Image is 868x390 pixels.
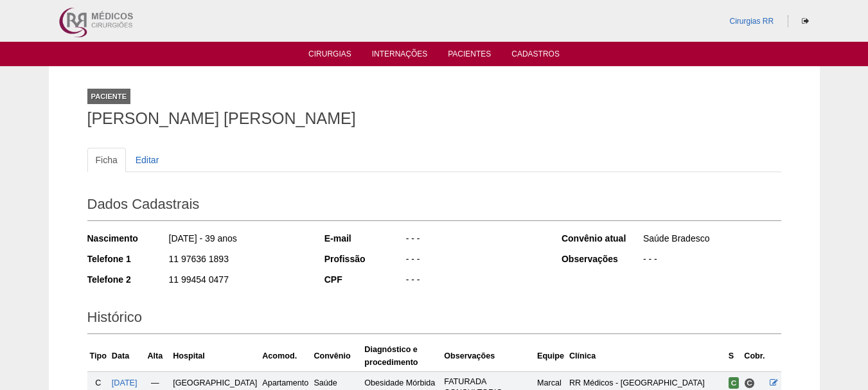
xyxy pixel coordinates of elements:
th: Acomod. [260,341,311,372]
div: - - - [405,273,544,289]
div: 11 97636 1893 [168,253,307,269]
a: Internações [372,49,428,62]
th: Cobr. [741,341,767,372]
div: Telefone 1 [87,253,168,265]
a: Cirurgias RR [729,17,774,26]
div: Observações [562,253,642,265]
a: Pacientes [448,49,491,62]
th: Equipe [535,341,567,372]
a: [DATE] [112,378,137,387]
th: Diagnóstico e procedimento [362,341,441,372]
th: Hospital [170,341,260,372]
div: - - - [642,253,781,269]
th: Convênio [311,341,362,372]
th: Alta [140,341,171,372]
th: Clínica [567,341,726,372]
th: Observações [441,341,535,372]
div: Convênio atual [562,232,642,245]
div: Nascimento [87,232,168,245]
span: Consultório [744,378,755,389]
h1: [PERSON_NAME] [PERSON_NAME] [87,111,781,127]
div: Paciente [87,89,131,104]
div: [DATE] - 39 anos [168,232,307,248]
div: C [90,377,107,389]
a: Cirurgias [308,49,351,62]
div: E-mail [324,232,405,245]
a: Editar [127,148,168,172]
div: 11 99454 0477 [168,273,307,289]
a: Ficha [87,148,126,172]
a: Cadastros [511,49,560,62]
h2: Histórico [87,305,781,334]
th: S [726,341,742,372]
div: - - - [405,232,544,248]
h2: Dados Cadastrais [87,191,781,221]
div: - - - [405,253,544,269]
div: Telefone 2 [87,273,168,286]
div: Saúde Bradesco [642,232,781,248]
div: Profissão [324,253,405,265]
span: Confirmada [729,377,740,389]
th: Data [109,341,140,372]
div: CPF [324,273,405,286]
th: Tipo [87,341,109,372]
i: Sair [802,17,809,25]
